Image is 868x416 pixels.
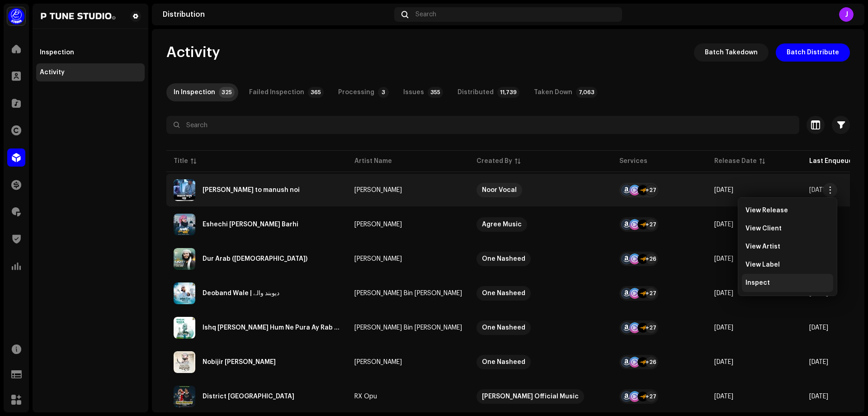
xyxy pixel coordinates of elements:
button: Batch Takedown [694,43,769,62]
span: Oct 8, 2025 [714,187,733,193]
span: View Label [745,261,780,268]
span: Oct 7, 2025 [714,359,733,365]
span: Agree Music [476,217,605,232]
span: Furkanullah Sadi [354,256,462,262]
div: Ishq Ka Wada Hum Ne Pura Ay Rab e Ghaffar Kia [203,325,340,331]
span: Oct 7, 2025 [809,393,828,400]
p-badge: 3 [378,87,389,98]
p-badge: 355 [428,87,443,98]
div: [PERSON_NAME] [354,359,402,365]
div: Processing [338,83,374,101]
div: [PERSON_NAME] [354,221,402,228]
img: 7882553e-cfda-411a-aeee-9f1f3236ff67 [174,386,195,407]
span: Oct 8, 2025 [809,187,828,193]
button: Batch Distribute [776,43,850,62]
div: +27 [646,185,656,196]
img: de6754c3-5845-4488-8127-45f8f5972b89 [174,317,195,339]
input: Search [166,116,799,134]
span: One Nasheed [476,355,605,369]
img: 511106ae-698a-4203-9fb2-fa0ee2931162 [174,214,195,235]
span: Lukman Hakim Labib [354,359,462,365]
div: Taken Down [534,83,572,101]
span: Oct 7, 2025 [714,290,733,296]
div: One Nasheed [482,320,525,335]
div: RX Opu [354,393,377,400]
span: orina safa khan [354,187,462,193]
div: +26 [646,357,656,368]
div: Title [174,157,188,166]
div: Last Enqueued [809,157,857,166]
div: J [839,7,854,22]
img: c0041143-7da8-4fcd-ab50-dbaa1f15e12f [174,282,195,304]
span: Naimul Haque [354,221,462,228]
div: Release Date [714,157,757,166]
div: Nobijir Nam Dhoriya [203,359,276,365]
re-m-nav-item: Activity [36,63,145,81]
div: [PERSON_NAME] [354,256,402,262]
span: RX Opu [354,393,462,400]
p-badge: 7,063 [576,87,597,98]
span: Mushfiq Bin Jamal [354,325,462,331]
div: Created By [476,157,512,166]
span: View Artist [745,243,780,250]
span: Oct 8, 2025 [714,221,733,228]
span: Oct 7, 2025 [714,325,733,331]
span: Oct 7, 2025 [809,325,828,331]
img: b78da190-b98f-4926-8532-46318a7f29cc [174,351,195,373]
div: Distributed [458,83,494,101]
re-m-nav-item: Inspection [36,43,145,62]
span: Oct 7, 2025 [714,256,733,262]
span: Batch Distribute [787,43,839,62]
span: One Nasheed [476,286,605,301]
img: 014156fc-5ea7-42a8-85d9-84b6ed52d0f4 [40,11,116,22]
span: Inspect [745,279,770,287]
div: District Kishoreganj [203,393,294,400]
span: Search [415,11,436,18]
div: +27 [646,219,656,230]
div: Noor Vocal [482,183,517,197]
p-badge: 325 [219,87,235,98]
div: One Nasheed [482,252,525,266]
img: bbb393c2-b2ea-4e62-9ec1-eb550451c45d [174,248,195,270]
div: In Inspection [174,83,215,101]
span: View Release [745,207,788,214]
span: One Nasheed [476,320,605,335]
div: Distribution [163,11,391,18]
div: [PERSON_NAME] Official Music [482,389,579,404]
span: Oct 7, 2025 [809,359,828,365]
div: One Nasheed [482,286,525,301]
span: Mushfiq Bin Jamal [354,290,462,296]
div: +27 [646,322,656,333]
div: +26 [646,253,656,264]
div: Agree Music [482,217,522,232]
img: 7f93b8a2-5bdf-4ff2-907b-e7cda55df17a [174,179,195,201]
span: Batch Takedown [705,43,758,62]
img: a1dd4b00-069a-4dd5-89ed-38fbdf7e908f [7,7,25,25]
div: Deoband Wale | دیوبند والے [203,290,279,296]
span: Himel Official Music [476,389,605,404]
div: One Nasheed [482,355,525,369]
div: [PERSON_NAME] [354,187,402,193]
div: Eshechi Tomar Barhi [203,221,298,228]
div: +27 [646,288,656,299]
span: Activity [166,43,220,62]
p-badge: 365 [308,87,324,98]
span: Noor Vocal [476,183,605,197]
div: Issues [403,83,424,101]
div: +27 [646,391,656,402]
span: Oct 7, 2025 [714,393,733,400]
div: [PERSON_NAME] Bin [PERSON_NAME] [354,325,462,331]
div: Activity [40,69,65,76]
span: View Client [745,225,782,232]
span: One Nasheed [476,252,605,266]
div: tara to manush noi [203,187,300,193]
div: Failed Inspection [249,83,304,101]
div: Dur Arab (ﷺ) [203,256,307,262]
p-badge: 11,739 [497,87,519,98]
div: [PERSON_NAME] Bin [PERSON_NAME] [354,290,462,296]
div: Inspection [40,49,74,56]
